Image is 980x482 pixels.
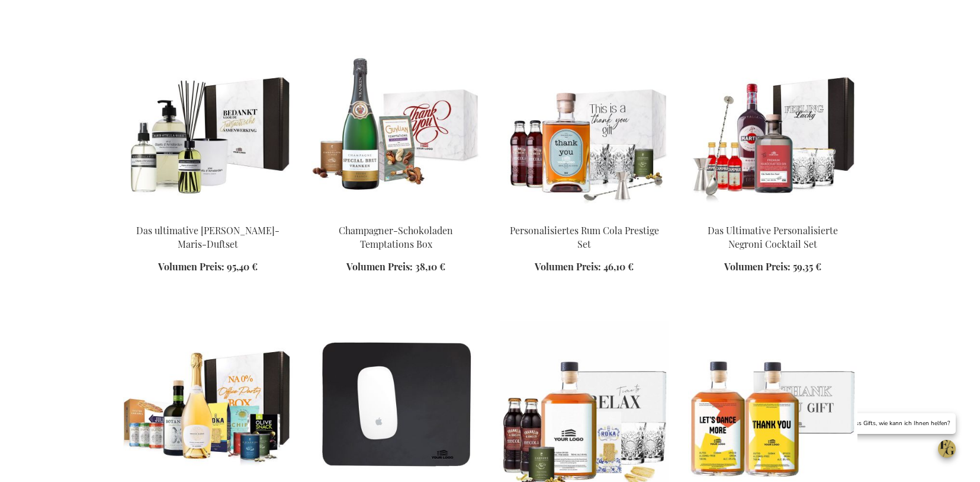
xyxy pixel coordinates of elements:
img: Champagne Chocolate Temptations Box [311,47,481,213]
a: Das Ultimative Personalisierte Negroni Cocktail Set [708,224,838,250]
img: Personalised Rum Cola Prestige Set [500,47,669,213]
span: 46,10 € [603,260,634,273]
a: The Ultimate Marie-Stella-Maris Fragrance Set [123,209,293,220]
span: Volumen Preis: [158,260,224,273]
a: Personalisiertes Rum Cola Prestige Set [510,224,659,250]
a: Volumen Preis: 38,10 € [346,260,445,274]
img: The Ultimate Personalized Negroni Cocktail Set [688,47,857,213]
span: 38,10 € [415,260,445,273]
img: The Ultimate Marie-Stella-Maris Fragrance Set [123,47,293,213]
span: Volumen Preis: [346,260,413,273]
a: Volumen Preis: 95,40 € [158,260,258,274]
span: 59,35 € [793,260,821,273]
span: Volumen Preis: [724,260,791,273]
a: Champagne Chocolate Temptations Box [311,209,481,220]
span: Volumen Preis: [535,260,601,273]
a: Volumen Preis: 46,10 € [535,260,634,274]
a: Personalised Rum Cola Prestige Set [500,209,669,220]
a: Champagner-Schokoladen Temptations Box [339,224,453,250]
span: 95,40 € [227,260,258,273]
a: Das ultimative [PERSON_NAME]-Maris-Duftset [136,224,279,250]
a: Volumen Preis: 59,35 € [724,260,821,274]
a: The Ultimate Personalized Negroni Cocktail Set [688,209,857,220]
